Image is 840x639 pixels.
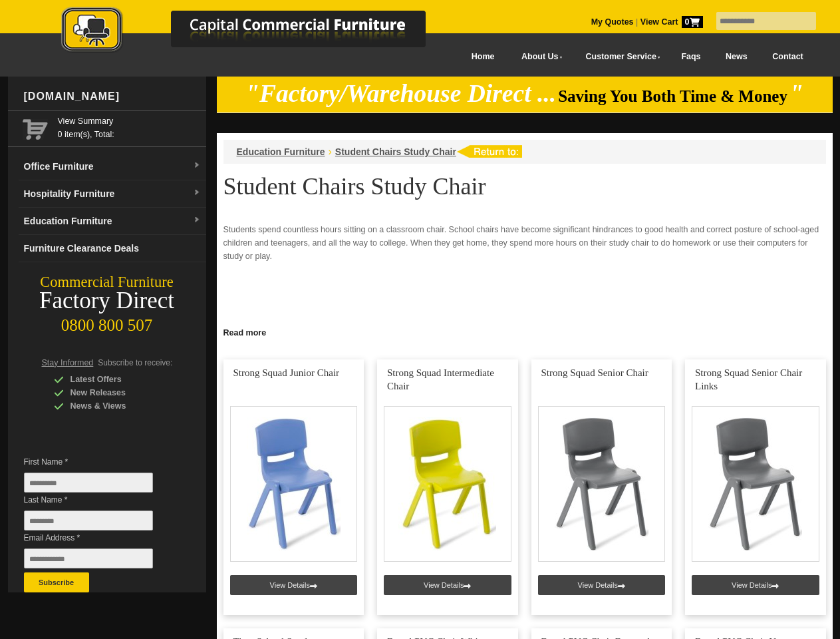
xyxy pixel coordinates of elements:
a: My Quotes [591,17,634,27]
a: Click to read more [217,323,833,339]
a: Faqs [669,42,714,72]
p: Students spend countless hours sitting on a classroom chair. School chairs have become significan... [223,223,826,263]
input: First Name * [24,473,153,493]
span: First Name * [24,455,173,469]
a: View Cart0 [638,17,702,27]
div: Latest Offers [54,373,180,386]
img: return to [456,145,522,158]
strong: View Cart [640,17,703,27]
span: Stay Informed [42,358,94,367]
a: About Us [507,42,571,72]
a: View Summary [58,114,201,128]
div: Commercial Furniture [8,273,206,292]
a: Capital Commercial Furniture Logo [25,7,490,59]
h1: Student Chairs Study Chair [223,174,826,199]
a: Customer Service [571,42,668,72]
a: Contact [760,42,815,72]
a: Education Furnituredropdown [19,208,206,235]
img: Capital Commercial Furniture Logo [25,7,490,55]
span: Saving You Both Time & Money [558,87,787,105]
a: Education Furniture [237,146,325,157]
span: 0 item(s), Total: [58,114,201,139]
button: Subscribe [24,572,89,592]
a: Office Furnituredropdown [19,153,206,180]
img: dropdown [193,216,201,224]
a: Hospitality Furnituredropdown [19,180,206,208]
input: Email Address * [24,548,153,568]
li: › [329,145,332,158]
img: dropdown [193,189,201,197]
a: News [713,42,760,72]
a: Furniture Clearance Deals [19,235,206,262]
span: 0 [682,16,703,28]
span: Last Name * [24,493,173,507]
div: 0800 800 507 [8,310,206,335]
em: "Factory/Warehouse Direct ... [245,80,556,107]
a: Student Chairs Study Chair [335,146,456,157]
div: News & Views [54,399,180,413]
em: " [789,80,803,107]
div: Factory Direct [8,292,206,310]
div: New Releases [54,386,180,399]
img: dropdown [193,162,201,170]
input: Last Name * [24,511,153,531]
span: Email Address * [24,531,173,544]
span: Subscribe to receive: [98,358,172,367]
div: [DOMAIN_NAME] [19,77,206,116]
